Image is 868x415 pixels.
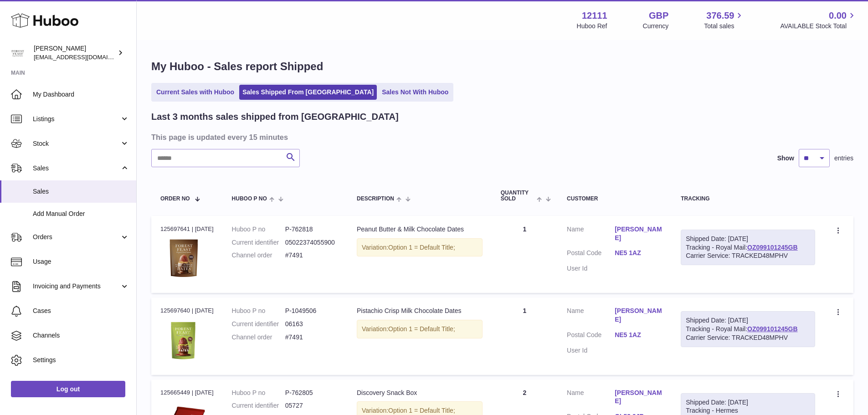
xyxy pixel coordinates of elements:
div: Shipped Date: [DATE] [686,316,810,325]
h1: My Huboo - Sales report Shipped [151,59,853,74]
a: [PERSON_NAME] [615,225,663,242]
div: Tracking [681,196,815,202]
span: Option 1 = Default Title; [388,407,455,414]
dt: Name [567,389,615,408]
dd: #7491 [285,251,339,260]
div: Huboo Ref [577,22,607,31]
dt: Current identifier [232,320,285,328]
dt: User Id [567,264,615,273]
td: 1 [492,297,558,374]
dt: Channel order [232,333,285,342]
img: internalAdmin-12111@internal.huboo.com [11,46,25,60]
dt: Postal Code [567,249,615,260]
span: Option 1 = Default Title; [388,325,455,333]
h2: Last 3 months sales shipped from [GEOGRAPHIC_DATA] [151,111,399,123]
dd: 06163 [285,320,339,328]
div: Tracking - Royal Mail: [681,230,815,266]
div: 125665449 | [DATE] [160,389,214,397]
span: Option 1 = Default Title; [388,244,455,251]
dt: Channel order [232,251,285,260]
dt: Huboo P no [232,225,285,234]
span: Sales [33,187,129,196]
dd: 05022374055900 [285,238,339,247]
a: OZ099101245GB [747,244,798,251]
dt: Current identifier [232,238,285,247]
div: Currency [643,22,669,31]
dd: P-762818 [285,225,339,234]
strong: GBP [649,10,668,22]
span: Total sales [704,22,745,31]
span: Sales [33,164,120,173]
a: [PERSON_NAME] [615,307,663,324]
span: Order No [160,196,190,202]
span: entries [834,154,853,163]
img: FF_9343_PISTACHIO_MILK_CHOC_DATE_Pack_FOP.png [160,318,206,364]
div: [PERSON_NAME] [34,44,116,61]
dt: Name [567,225,615,245]
div: Peanut Butter & Milk Chocolate Dates [357,225,483,234]
h3: This page is updated every 15 minutes [151,132,851,142]
span: Settings [33,356,129,364]
a: [PERSON_NAME] [615,389,663,406]
div: Tracking - Royal Mail: [681,311,815,347]
dt: Name [567,307,615,326]
dt: Huboo P no [232,307,285,315]
span: Listings [33,115,120,123]
dt: User Id [567,346,615,355]
a: Sales Shipped From [GEOGRAPHIC_DATA] [239,85,377,100]
span: 0.00 [829,10,847,22]
span: Cases [33,307,129,315]
a: 376.59 Total sales [704,10,745,31]
a: Sales Not With Huboo [379,85,452,100]
span: Stock [33,139,120,148]
div: 125697640 | [DATE] [160,307,214,315]
div: Pistachio Crisp Milk Chocolate Dates [357,307,483,315]
dt: Current identifier [232,401,285,410]
div: Customer [567,196,663,202]
dt: Huboo P no [232,389,285,397]
dd: P-1049506 [285,307,339,315]
dd: #7491 [285,333,339,342]
div: Variation: [357,238,483,257]
div: Discovery Snack Box [357,389,483,397]
strong: 12111 [582,10,607,22]
span: Usage [33,257,129,266]
span: [EMAIL_ADDRESS][DOMAIN_NAME] [34,53,134,61]
div: Carrier Service: TRACKED48MPHV [686,251,810,260]
div: Shipped Date: [DATE] [686,235,810,243]
span: Channels [33,331,129,340]
div: Shipped Date: [DATE] [686,398,810,407]
a: Current Sales with Huboo [153,85,237,100]
div: Variation: [357,320,483,338]
a: NE5 1AZ [615,249,663,257]
span: Orders [33,233,120,241]
td: 1 [492,216,558,293]
div: 125697641 | [DATE] [160,225,214,233]
dt: Postal Code [567,331,615,342]
span: Huboo P no [232,196,267,202]
label: Show [777,154,794,163]
span: Add Manual Order [33,210,129,218]
span: Invoicing and Payments [33,282,120,291]
img: PeanutbutterdatsFOP_2db93e17-1001-435a-b75a-77966db8c679.png [160,236,206,282]
span: Quantity Sold [501,190,534,202]
span: Description [357,196,394,202]
a: Log out [11,381,125,397]
a: OZ099101245GB [747,325,798,333]
dd: 05727 [285,401,339,410]
div: Carrier Service: TRACKED48MPHV [686,333,810,342]
span: 376.59 [706,10,734,22]
a: NE5 1AZ [615,331,663,339]
a: 0.00 AVAILABLE Stock Total [780,10,857,31]
dd: P-762805 [285,389,339,397]
span: My Dashboard [33,90,129,99]
span: AVAILABLE Stock Total [780,22,857,31]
